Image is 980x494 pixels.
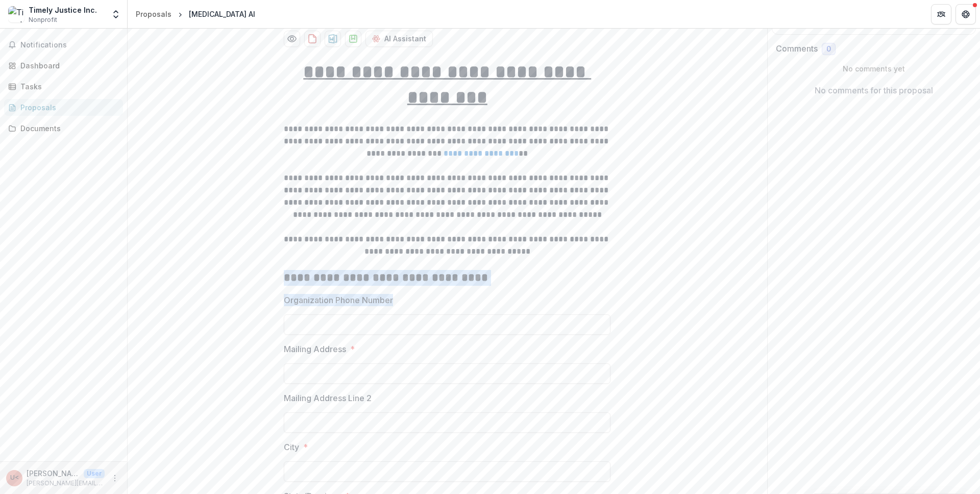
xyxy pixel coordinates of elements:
div: Dashboard [20,60,115,71]
div: Utkarsh Saxena <utkarsh@adalat.ai> [10,475,19,481]
a: Tasks [4,78,123,95]
button: Partners [931,4,951,24]
button: Get Help [955,4,976,24]
a: Proposals [4,99,123,116]
button: download-proposal [345,31,361,47]
p: Mailing Address Line 2 [284,392,372,404]
div: Proposals [20,102,115,113]
div: Proposals [136,9,171,19]
img: Timely Justice Inc. [8,6,24,22]
p: Organization Phone Number [284,294,393,306]
div: Documents [20,123,115,134]
p: [PERSON_NAME][EMAIL_ADDRESS][MEDICAL_DATA] [27,479,105,488]
div: Timely Justice Inc. [29,5,97,15]
p: City [284,441,299,453]
h2: Comments [776,44,818,54]
button: Open entity switcher [109,4,123,24]
div: Tasks [20,81,115,92]
p: No comments for this proposal [815,84,933,96]
a: Dashboard [4,57,123,74]
button: Notifications [4,37,123,53]
nav: breadcrumb [132,7,259,21]
div: [MEDICAL_DATA] AI [189,9,255,19]
button: More [109,472,121,484]
a: Proposals [132,7,176,21]
button: AI Assistant [365,31,433,47]
button: download-proposal [304,31,321,47]
span: Notifications [20,41,119,50]
span: 0 [826,45,831,54]
span: Nonprofit [29,15,57,24]
button: Preview a92962ec-f8ea-495c-be2d-9eb0030d589a-6.pdf [284,31,300,47]
p: Mailing Address [284,343,346,355]
button: download-proposal [325,31,341,47]
a: Documents [4,120,123,137]
p: [PERSON_NAME] <[PERSON_NAME][EMAIL_ADDRESS][MEDICAL_DATA]> [27,468,80,479]
p: User [84,469,105,478]
p: No comments yet [776,63,972,74]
